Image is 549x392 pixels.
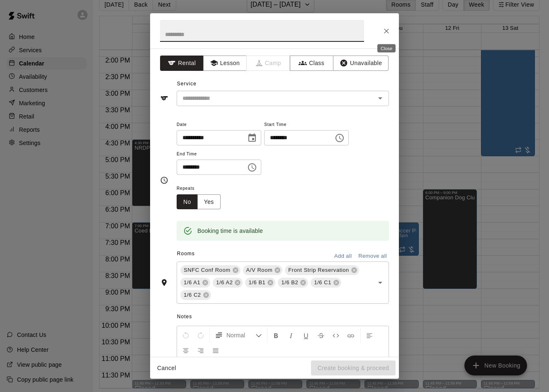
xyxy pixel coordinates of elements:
[356,250,389,263] button: Remove all
[179,328,193,343] button: Undo
[177,194,198,210] button: No
[203,56,247,71] button: Lesson
[177,149,261,160] span: End Time
[311,278,341,288] div: 1/6 C1
[197,194,221,210] button: Yes
[177,251,195,256] span: Rooms
[284,328,298,343] button: Format Italics
[278,278,308,288] div: 1/6 B2
[333,56,389,71] button: Unavailable
[180,291,204,299] span: 1/6 C2
[213,278,243,288] div: 1/6 A2
[153,361,180,376] button: Cancel
[209,343,223,358] button: Justify Align
[344,328,358,343] button: Insert Link
[180,266,234,274] span: SNFC Conf Room
[180,290,211,300] div: 1/6 C2
[329,328,343,343] button: Insert Code
[278,278,301,287] span: 1/6 B2
[331,130,348,146] button: Choose time, selected time is 6:45 PM
[226,331,255,339] span: Normal
[243,266,276,274] span: A/V Room
[160,56,204,71] button: Rental
[269,328,283,343] button: Format Bold
[197,223,263,238] div: Booking time is available
[377,44,396,53] div: Close
[362,328,377,343] button: Left Align
[264,119,349,131] span: Start Time
[211,328,265,343] button: Formatting Options
[177,81,197,87] span: Service
[194,343,208,358] button: Right Align
[180,265,240,275] div: SNFC Conf Room
[180,278,210,288] div: 1/6 A1
[314,328,328,343] button: Format Strikethrough
[290,56,333,71] button: Class
[177,194,221,210] div: outlined button group
[194,328,208,343] button: Redo
[177,119,261,131] span: Date
[160,278,168,287] svg: Rooms
[330,250,356,263] button: Add all
[374,92,386,104] button: Open
[177,183,227,194] span: Repeats
[160,176,168,184] svg: Timing
[244,130,260,146] button: Choose date, selected date is Sep 10, 2025
[299,328,313,343] button: Format Underline
[213,278,236,287] span: 1/6 A2
[245,278,275,288] div: 1/6 B1
[244,159,260,176] button: Choose time, selected time is 7:15 PM
[180,278,204,287] span: 1/6 A1
[245,278,269,287] span: 1/6 B1
[160,94,168,102] svg: Service
[177,310,389,324] span: Notes
[374,277,386,288] button: Open
[285,265,359,275] div: Front Strip Reservation
[247,56,290,71] span: Camps can only be created in the Services page
[179,343,193,358] button: Center Align
[311,278,335,287] span: 1/6 C1
[285,266,352,274] span: Front Strip Reservation
[243,265,283,275] div: A/V Room
[379,24,394,39] button: Close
